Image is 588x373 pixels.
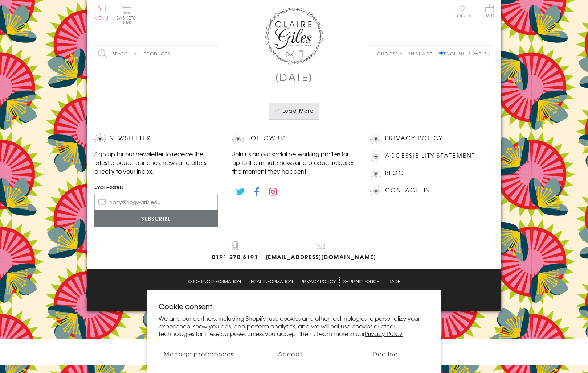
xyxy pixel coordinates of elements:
h2: Cookie consent [159,301,429,311]
span: Manage preferences [164,349,234,358]
a: Log In [454,4,472,18]
p: © 2025 . [94,293,494,299]
input: harry@hogwarts.edu [94,194,218,210]
a: Privacy Policy [301,277,336,286]
label: Welsh [469,50,490,57]
a: Contact Us [385,186,429,195]
input: English [439,51,444,55]
a: [EMAIL_ADDRESS][DOMAIN_NAME] [266,241,376,262]
input: Welsh [469,51,474,55]
p: We and our partners, including Shopify, use cookies and other technologies to personalize your ex... [159,315,429,337]
a: Accessibility Statement [385,151,475,161]
a: Trade [482,4,497,19]
span: Menu [94,14,109,21]
h2: Newsletter [94,133,218,144]
img: Claire Giles Greetings Cards [265,7,323,65]
button: Basket0 items [116,6,136,24]
p: Sign up for our newsletter to receive the latest product launches, news and offers directly to yo... [94,149,218,175]
label: English [439,50,468,57]
a: Privacy Policy [365,329,403,338]
button: Load More [269,103,319,119]
input: Subscribe [94,210,218,227]
a: Ordering Information [188,277,241,286]
h2: Follow Us [232,133,356,144]
a: Privacy Policy [385,133,443,143]
button: Menu [94,5,109,20]
p: Join us on our social networking profiles for up to the minute news and product releases the mome... [232,149,356,175]
a: Legal Information [249,277,293,286]
a: Trade [387,277,400,286]
span: 0 items [119,14,136,25]
h1: [DATE] [275,70,313,84]
label: Email Address [94,184,218,190]
a: Blog [385,168,404,178]
input: Search all products [94,46,221,62]
a: 0191 270 8191 [212,241,258,262]
a: Shipping Policy [343,277,379,286]
input: Search [214,46,221,62]
button: Accept [246,347,334,361]
span: Trade [482,4,497,18]
p: Choose a language: [377,50,438,57]
button: Decline [342,347,429,361]
button: Manage preferences [159,347,239,361]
